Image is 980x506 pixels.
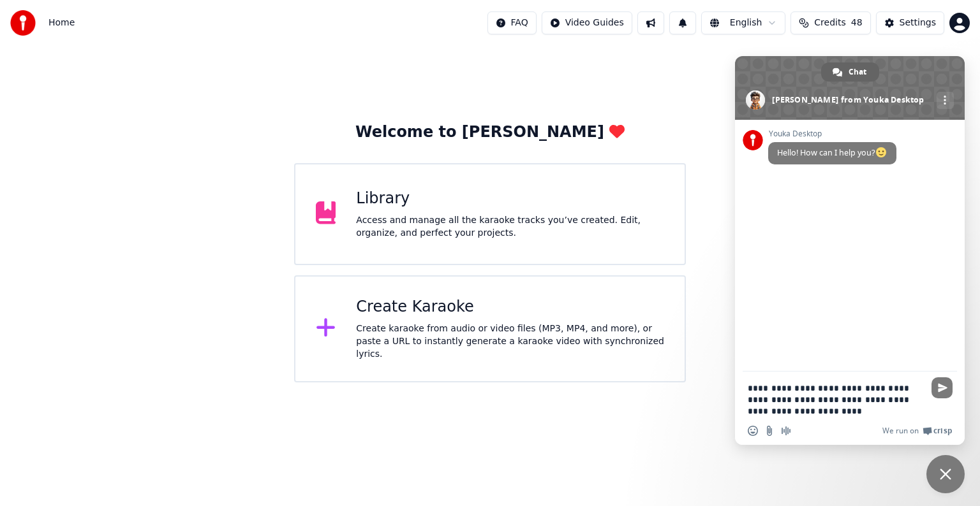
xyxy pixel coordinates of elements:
[777,147,887,158] span: Hello! How can I help you?
[48,17,75,29] nav: breadcrumb
[937,92,954,109] div: More channels
[821,62,879,82] div: Chat
[542,11,632,34] button: Video Guides
[355,122,625,143] div: Welcome to [PERSON_NAME]
[356,297,664,317] div: Create Karaoke
[933,426,952,436] span: Crisp
[10,10,36,36] img: youka
[768,129,896,138] span: Youka Desktop
[356,189,664,209] div: Library
[487,11,537,34] button: FAQ
[926,455,965,493] div: Close chat
[356,322,664,361] div: Create karaoke from audio or video files (MP3, MP4, and more), or paste a URL to instantly genera...
[356,214,664,240] div: Access and manage all the karaoke tracks you’ve created. Edit, organize, and perfect your projects.
[748,426,758,436] span: Insert an emoji
[748,382,924,417] textarea: Compose your message...
[849,62,866,82] span: Chat
[876,11,944,34] button: Settings
[781,426,791,436] span: Audio message
[814,17,845,29] span: Credits
[882,426,919,436] span: We run on
[791,11,870,34] button: Credits48
[48,17,75,29] span: Home
[851,17,863,29] span: 48
[900,17,936,29] div: Settings
[764,426,775,436] span: Send a file
[882,426,952,436] a: We run onCrisp
[932,377,953,398] span: Send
